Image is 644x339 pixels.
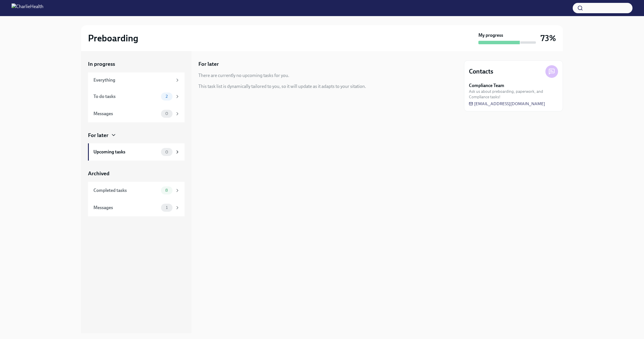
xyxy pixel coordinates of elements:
a: Everything [88,72,185,88]
h2: Preboarding [88,32,138,44]
a: Completed tasks8 [88,182,185,199]
a: Archived [88,170,185,177]
span: Ask us about preboarding, paperwork, and Compliance tasks! [469,89,558,100]
div: Completed tasks [93,187,159,194]
span: 1 [162,205,171,210]
div: Messages [93,205,159,211]
img: CharlieHealth [11,3,43,13]
h3: 73% [540,33,556,43]
div: There are currently no upcoming tasks for you. [198,72,289,79]
div: Messages [93,111,159,117]
strong: Compliance Team [469,82,504,89]
a: In progress [88,60,185,68]
div: For later [88,132,108,139]
a: Messages1 [88,199,185,216]
div: To do tasks [93,93,159,100]
a: Messages0 [88,105,185,122]
div: This task list is dynamically tailored to you, so it will update as it adapts to your sitation. [198,83,366,90]
span: 0 [162,150,172,154]
a: To do tasks2 [88,88,185,105]
div: Everything [93,77,172,83]
h5: For later [198,60,219,68]
div: Upcoming tasks [93,149,159,155]
h4: Contacts [469,67,493,76]
a: For later [88,132,185,139]
strong: My progress [478,32,503,38]
span: 2 [162,94,171,99]
a: Upcoming tasks0 [88,143,185,161]
span: 0 [162,111,172,116]
span: 8 [162,188,171,192]
a: [EMAIL_ADDRESS][DOMAIN_NAME] [469,101,545,107]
